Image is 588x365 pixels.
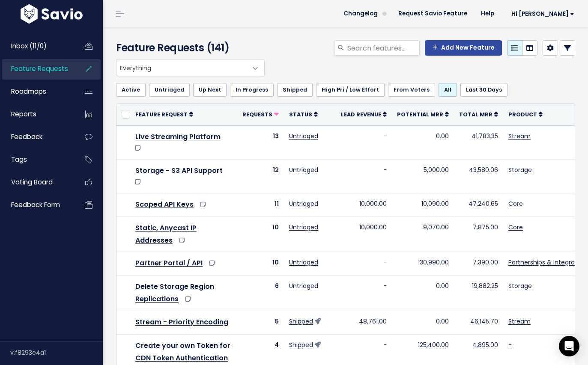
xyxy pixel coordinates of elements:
[2,172,71,192] a: Voting Board
[508,111,537,118] span: Product
[135,282,214,304] a: Delete Storage Region Replications
[135,110,193,119] a: Feature Request
[237,311,284,335] td: 5
[336,193,392,217] td: 10,000.00
[392,159,454,193] td: 5,000.00
[508,317,531,326] a: Stream
[11,87,46,96] span: Roadmaps
[237,276,284,311] td: 6
[11,132,42,141] span: Feedback
[237,193,284,217] td: 11
[508,282,532,290] a: Storage
[336,311,392,335] td: 48,761.00
[454,159,503,193] td: 43,580.06
[460,83,507,97] a: Last 30 Days
[289,341,313,349] a: Shipped
[11,155,27,164] span: Tags
[346,40,420,56] input: Search features...
[289,317,313,326] a: Shipped
[336,125,392,159] td: -
[237,217,284,252] td: 10
[454,125,503,159] td: 41,783.35
[289,282,318,290] a: Untriaged
[508,110,543,119] a: Product
[454,311,503,335] td: 46,145.70
[2,104,71,124] a: Reports
[135,317,228,327] a: Stream - Priority Encoding
[135,132,221,142] a: Live Streaming Platform
[135,199,194,209] a: Scoped API Keys
[343,11,378,17] span: Changelog
[11,64,68,73] span: Feature Requests
[135,223,197,245] a: Static, Anycast IP Addresses
[116,59,247,76] span: Everything
[18,4,85,24] img: logo-white.9d6f32f41409.svg
[289,111,312,118] span: Status
[559,336,579,356] div: Open Intercom Messenger
[425,40,502,56] a: Add New Feature
[237,125,284,159] td: 13
[289,258,318,267] a: Untriaged
[116,83,575,97] ul: Filter feature requests
[2,150,71,169] a: Tags
[237,159,284,193] td: 12
[230,83,274,97] a: In Progress
[454,193,503,217] td: 47,240.65
[193,83,227,97] a: Up Next
[11,42,47,50] span: Inbox (11/0)
[135,166,223,175] a: Storage - S3 API Support
[336,159,392,193] td: -
[2,59,71,79] a: Feature Requests
[135,111,188,118] span: Feature Request
[341,110,387,119] a: Lead Revenue
[392,217,454,252] td: 9,070.00
[2,36,71,56] a: Inbox (11/0)
[508,341,512,349] a: -
[392,125,454,159] td: 0.00
[289,223,318,231] a: Untriaged
[454,276,503,311] td: 19,882.25
[508,132,531,140] a: Stream
[459,111,492,118] span: Total MRR
[397,110,449,119] a: Potential MRR
[454,217,503,252] td: 7,875.00
[11,178,53,187] span: Voting Board
[501,7,581,21] a: Hi [PERSON_NAME]
[392,276,454,311] td: 0.00
[392,311,454,335] td: 0.00
[2,195,71,215] a: Feedback form
[388,83,435,97] a: From Voters
[391,7,474,20] a: Request Savio Feature
[10,341,103,364] div: v.f8293e4a1
[242,110,279,119] a: Requests
[116,40,261,56] h4: Feature Requests (141)
[289,132,318,140] a: Untriaged
[2,82,71,101] a: Roadmaps
[277,83,313,97] a: Shipped
[336,252,392,276] td: -
[508,166,532,174] a: Storage
[11,200,60,209] span: Feedback form
[336,276,392,311] td: -
[341,111,381,118] span: Lead Revenue
[149,83,190,97] a: Untriaged
[11,110,36,119] span: Reports
[289,199,318,208] a: Untriaged
[508,223,523,231] a: Core
[392,193,454,217] td: 10,090.00
[289,166,318,174] a: Untriaged
[316,83,385,97] a: High Pri / Low Effort
[392,252,454,276] td: 130,990.00
[474,7,501,20] a: Help
[336,217,392,252] td: 10,000.00
[135,258,203,268] a: Partner Portal / API
[454,252,503,276] td: 7,390.00
[508,199,523,208] a: Core
[237,252,284,276] td: 10
[511,11,574,17] span: Hi [PERSON_NAME]
[289,110,318,119] a: Status
[459,110,498,119] a: Total MRR
[116,59,265,76] span: Everything
[135,341,230,363] a: Create your own Token for CDN Token Authentication
[2,127,71,147] a: Feedback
